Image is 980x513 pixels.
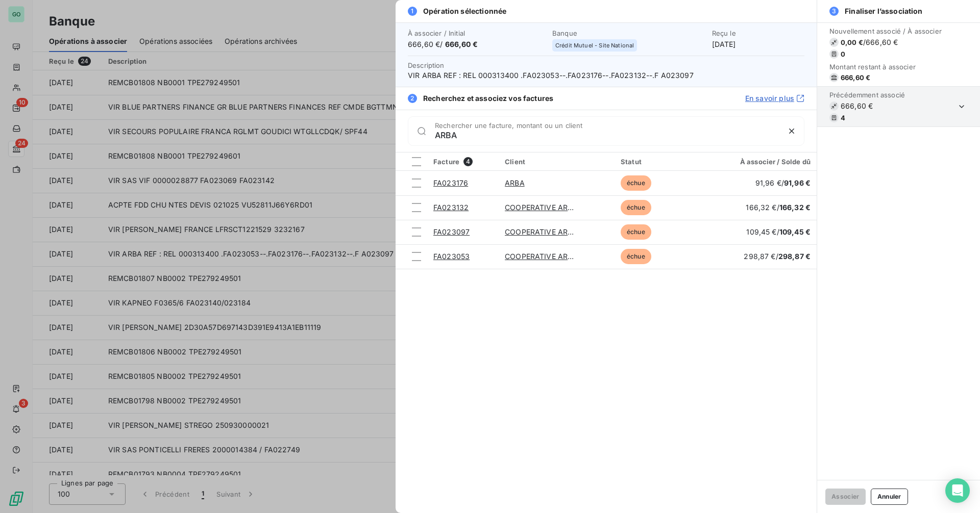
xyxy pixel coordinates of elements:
[845,6,922,16] span: Finaliser l’association
[433,252,470,261] a: FA023053
[433,227,470,236] a: FA023097
[712,29,804,49] div: [DATE]
[505,227,577,236] a: COOPERATIVE ARBA
[744,252,811,261] span: 298,87 € /
[829,63,942,71] span: Montant restant à associer
[555,42,634,48] span: Crédit Mutuel - Site National
[408,39,546,49] span: 666,60 € /
[746,203,811,212] span: 166,32 € /
[945,478,970,503] div: Open Intercom Messenger
[841,38,863,46] span: 0,00 €
[505,178,525,187] a: ARBA
[423,6,506,16] span: Opération sélectionnée
[621,224,651,240] span: échue
[779,227,811,236] span: 109,45 €
[621,249,651,264] span: échue
[841,50,845,58] span: 0
[863,37,898,47] span: / 666,60 €
[871,489,908,505] button: Annuler
[779,203,811,212] span: 166,32 €
[745,93,804,104] a: En savoir plus
[505,252,577,261] a: COOPERATIVE ARBA
[408,29,546,37] span: À associer / Initial
[829,27,942,35] span: Nouvellement associé / À associer
[408,61,445,69] span: Description
[433,157,493,166] div: Facture
[784,178,811,187] span: 91,96 €
[435,130,779,140] input: placeholder
[841,73,870,82] span: 666,60 €
[841,114,845,122] span: 4
[552,29,706,37] span: Banque
[621,158,694,166] div: Statut
[621,175,651,191] span: échue
[829,101,905,111] span: 666,60 €
[408,7,417,16] span: 1
[825,489,866,505] button: Associer
[505,158,608,166] div: Client
[706,158,811,166] div: À associer / Solde dû
[829,91,905,99] span: Précédemment associé
[505,203,577,212] a: COOPERATIVE ARBA
[408,94,417,103] span: 2
[621,200,651,215] span: échue
[433,203,469,212] a: FA023132
[755,178,811,187] span: 91,96 € /
[408,70,804,81] span: VIR ARBA REF : REL 000313400 .FA023053--.FA023176--.FA023132--.F A023097
[746,227,811,236] span: 109,45 € /
[433,178,468,187] a: FA023176
[712,29,804,37] span: Reçu le
[463,157,473,166] span: 4
[423,93,553,104] span: Recherchez et associez vos factures
[445,40,478,48] span: 666,60 €
[778,252,811,261] span: 298,87 €
[829,7,839,16] span: 3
